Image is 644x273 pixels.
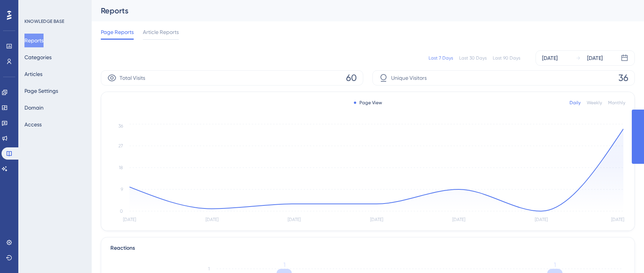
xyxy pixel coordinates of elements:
[24,34,44,47] button: Reports
[618,72,628,84] span: 36
[612,243,635,266] iframe: UserGuiding AI Assistant Launcher
[452,217,465,222] tspan: [DATE]
[24,101,44,115] button: Domain
[101,27,134,37] span: Page Reports
[354,100,382,106] div: Page View
[611,217,624,222] tspan: [DATE]
[608,100,625,106] div: Monthly
[283,261,285,268] tspan: 1
[143,27,179,37] span: Article Reports
[118,123,123,129] tspan: 36
[542,53,558,63] div: [DATE]
[123,217,136,222] tspan: [DATE]
[288,217,301,222] tspan: [DATE]
[110,244,625,253] div: Reactions
[24,67,42,81] button: Articles
[370,217,383,222] tspan: [DATE]
[120,73,145,82] span: Total Visits
[459,55,487,61] div: Last 30 Days
[24,50,52,64] button: Categories
[570,100,581,106] div: Daily
[493,55,520,61] div: Last 90 Days
[121,187,123,192] tspan: 9
[587,53,603,63] div: [DATE]
[205,217,218,222] tspan: [DATE]
[120,208,123,214] tspan: 0
[24,18,64,24] div: KNOWLEDGE BASE
[118,143,123,149] tspan: 27
[208,266,210,271] tspan: 1
[587,100,602,106] div: Weekly
[24,84,58,98] button: Page Settings
[554,261,556,268] tspan: 1
[429,55,453,61] div: Last 7 Days
[346,72,357,84] span: 60
[535,217,548,222] tspan: [DATE]
[24,118,42,131] button: Access
[101,5,616,16] div: Reports
[119,165,123,170] tspan: 18
[391,73,427,82] span: Unique Visitors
